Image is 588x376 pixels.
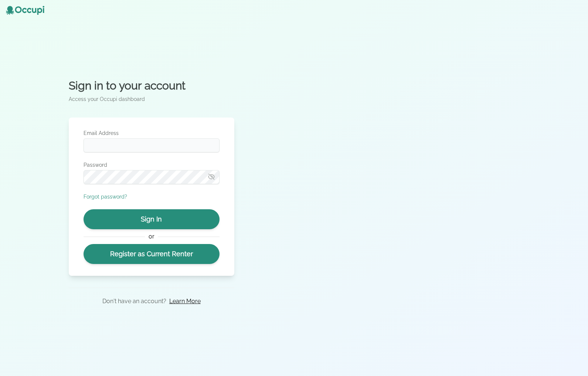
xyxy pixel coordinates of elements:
label: Password [84,161,220,169]
button: Forgot password? [84,193,127,200]
h2: Sign in to your account [69,79,234,92]
span: or [145,232,158,241]
a: Register as Current Renter [84,244,220,264]
a: Learn More [169,297,201,306]
label: Email Address [84,129,220,137]
p: Access your Occupi dashboard [69,95,234,103]
p: Don't have an account? [102,297,166,306]
button: Sign In [84,209,220,229]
